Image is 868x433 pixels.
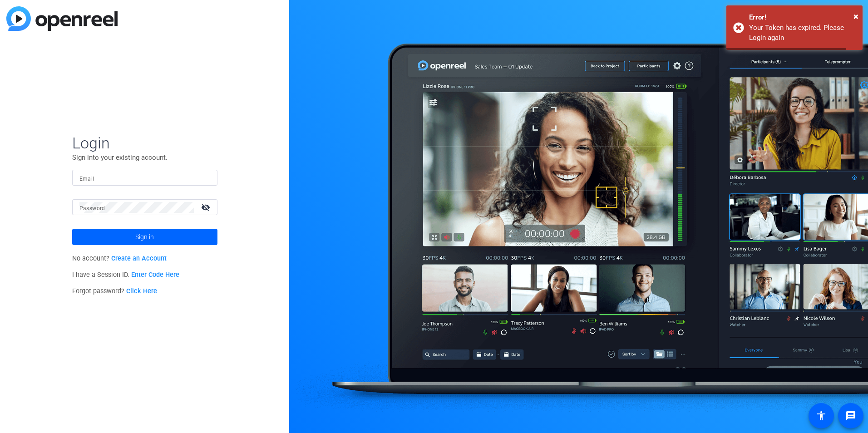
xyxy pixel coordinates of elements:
[853,11,858,22] span: ×
[72,271,180,279] span: I have a Session ID.
[72,287,158,295] span: Forgot password?
[126,287,157,295] a: Click Here
[196,201,217,214] mat-icon: visibility_off
[79,172,210,183] input: Enter Email Address
[79,176,94,182] mat-label: Email
[72,255,167,262] span: No account?
[6,6,118,31] img: blue-gradient.svg
[131,271,179,279] a: Enter Code Here
[816,410,827,421] mat-icon: accessibility
[135,226,154,248] span: Sign in
[749,23,856,43] div: Your Token has expired. Please Login again
[72,133,217,153] span: Login
[72,229,217,245] button: Sign in
[72,153,217,162] p: Sign into your existing account.
[853,10,858,23] button: Close
[845,410,856,421] mat-icon: message
[749,12,856,23] div: Error!
[79,205,105,212] mat-label: Password
[111,255,167,262] a: Create an Account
